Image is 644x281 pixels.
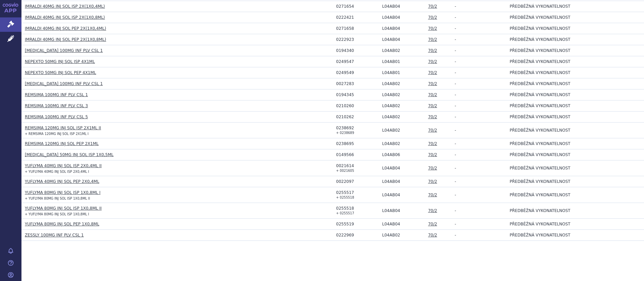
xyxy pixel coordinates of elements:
td: GOLIMUMAB [379,149,425,160]
td: ADALIMUMAB [379,1,425,12]
td: PŘEDBĚŽNÁ VYKONATELNOST [506,219,644,230]
small: + YUFLYMA 40MG INJ SOL ISP 2X0,4ML I [25,170,89,173]
a: IMRALDI 40MG INJ SOL ISP 2X(1X0,8ML) [25,15,105,20]
div: 0222421 [336,15,379,20]
a: 70/2 [428,15,437,20]
small: + YUFLYMA 80MG INJ SOL ISP 1X0,8ML II [25,197,90,200]
span: - [455,26,456,31]
span: - [455,141,456,146]
a: 70/2 [428,179,437,184]
div: 0022097 [336,179,379,184]
a: IMRALDI 40MG INJ SOL PEP 2X(1X0,4ML) [25,26,106,31]
a: NEPEXTO 50MG INJ SOL ISP 4X1ML [25,59,95,64]
td: INFLIXIMAB [379,112,425,123]
td: INFLIXIMAB [379,45,425,56]
a: 70/2 [428,70,437,75]
td: PŘEDBĚŽNÁ VYKONATELNOST [506,56,644,67]
span: - [455,222,456,226]
td: PŘEDBĚŽNÁ VYKONATELNOST [506,149,644,160]
a: YUFLYMA 80MG INJ SOL ISP 1X0,8ML II [25,206,102,211]
div: 0027283 [336,81,379,86]
a: YUFLYMA 80MG INJ SOL PEP 1X0,8ML [25,222,99,226]
td: ETANERCEPT [379,56,425,67]
td: PŘEDBĚŽNÁ VYKONATELNOST [506,34,644,45]
span: - [455,92,456,97]
div: 0249547 [336,59,379,64]
td: PŘEDBĚŽNÁ VYKONATELNOST [506,203,644,219]
span: - [455,128,456,133]
a: 70/2 [428,222,437,226]
a: 70/2 [428,4,437,9]
td: ADALIMUMAB [379,176,425,187]
td: PŘEDBĚŽNÁ VYKONATELNOST [506,138,644,149]
span: - [455,179,456,184]
div: 0210260 [336,103,379,108]
div: 0222969 [336,233,379,237]
span: - [455,81,456,86]
small: + 0238689 [336,131,354,135]
span: - [455,193,456,197]
a: IMRALDI 40MG INJ SOL PEP 2X(1X0,8ML) [25,37,106,42]
td: PŘEDBĚŽNÁ VYKONATELNOST [506,89,644,100]
td: INFLIXIMAB [379,78,425,89]
a: 70/2 [428,26,437,31]
span: - [455,208,456,213]
a: REMSIMA 100MG INF PLV CSL 5 [25,115,88,119]
span: - [455,48,456,53]
a: YUFLYMA 80MG INJ SOL ISP 1X0,8ML I [25,190,101,195]
td: PŘEDBĚŽNÁ VYKONATELNOST [506,12,644,23]
a: 70/2 [428,233,437,237]
a: REMSIMA 100MG INF PLV CSL 3 [25,103,88,108]
div: 0249549 [336,70,379,75]
div: 0255518 [336,206,379,211]
td: PŘEDBĚŽNÁ VYKONATELNOST [506,67,644,78]
td: PŘEDBĚŽNÁ VYKONATELNOST [506,1,644,12]
div: 0271658 [336,26,379,31]
td: ETANERCEPT [379,67,425,78]
span: - [455,70,456,75]
td: PŘEDBĚŽNÁ VYKONATELNOST [506,23,644,34]
a: IMRALDI 40MG INJ SOL ISP 2X(1X0,4ML) [25,4,105,9]
span: - [455,233,456,237]
td: INFLIXIMAB [379,230,425,241]
td: PŘEDBĚŽNÁ VYKONATELNOST [506,123,644,138]
a: YUFLYMA 40MG INJ SOL PEP 2X0,4ML [25,179,99,184]
td: INFLIXIMAB [379,123,425,138]
a: 70/2 [428,92,437,97]
td: INFLIXIMAB [379,89,425,100]
small: + 0021605 [336,169,354,172]
td: INFLIXIMAB [379,138,425,149]
span: - [455,15,456,20]
a: 70/2 [428,115,437,119]
span: - [455,37,456,42]
td: ADALIMUMAB [379,219,425,230]
a: 70/2 [428,152,437,157]
td: ADALIMUMAB [379,187,425,203]
td: INFLIXIMAB [379,100,425,112]
div: 0238695 [336,141,379,146]
div: 0255519 [336,222,379,226]
a: 70/2 [428,193,437,197]
a: [MEDICAL_DATA] 100MG INF PLV CSL 1 [25,81,103,86]
small: + 0255517 [336,211,354,215]
span: - [455,152,456,157]
a: 70/2 [428,37,437,42]
div: 0255517 [336,190,379,195]
span: - [455,166,456,170]
div: 0149566 [336,152,379,157]
div: 0194340 [336,48,379,53]
a: 70/2 [428,103,437,108]
small: + 0255518 [336,196,354,199]
a: [MEDICAL_DATA] 50MG INJ SOL ISP 1X0,5ML [25,152,113,157]
span: - [455,59,456,64]
div: 0194345 [336,92,379,97]
span: - [455,4,456,9]
div: 0238692 [336,126,379,130]
small: + REMSIMA 120MG INJ SOL ISP 2X1ML I [25,132,89,136]
td: ADALIMUMAB [379,203,425,219]
div: 0021614 [336,163,379,168]
a: 70/2 [428,128,437,133]
td: PŘEDBĚŽNÁ VYKONATELNOST [506,112,644,123]
a: 70/2 [428,208,437,213]
a: NEPEXTO 50MG INJ SOL PEP 4X1ML [25,70,96,75]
